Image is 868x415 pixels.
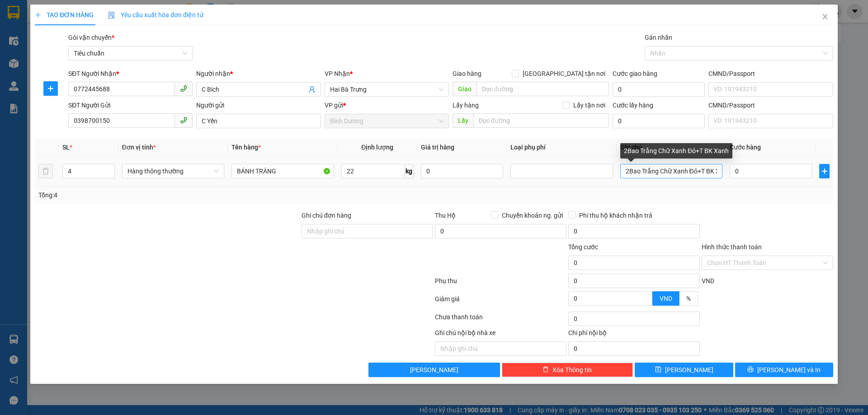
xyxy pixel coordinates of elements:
[231,164,334,178] input: VD: Bàn, Ghế
[35,11,94,19] span: TẠO ĐƠN HÀNG
[570,100,609,110] span: Lấy tận nơi
[435,341,566,356] input: Nhập ghi chú
[68,34,114,41] span: Gói vận chuyển
[231,144,261,151] span: Tên hàng
[361,144,393,151] span: Định lượng
[453,70,481,77] span: Giao hàng
[819,164,829,178] button: plus
[434,312,567,328] div: Chưa thanh toán
[405,164,414,178] span: kg
[435,328,566,341] div: Ghi chú nội bộ nhà xe
[330,83,443,96] span: Hai Bà Trưng
[613,70,657,77] label: Cước giao hàng
[38,190,335,200] div: Tổng: 4
[812,5,838,30] button: Close
[453,82,476,96] span: Giao
[434,294,567,310] div: Giảm giá
[35,12,41,18] span: plus
[568,328,700,341] div: Chi phí nội bộ
[702,243,762,251] label: Hình thức thanh toán
[325,100,449,110] div: VP gửi
[620,143,732,159] div: 2Bao Trắng Chữ Xanh Đỏ+T BK Xanh
[620,164,722,178] input: Ghi Chú
[613,102,653,109] label: Cước lấy hàng
[498,210,566,220] span: Chuyển khoản ng. gửi
[127,164,219,178] span: Hàng thông thường
[180,85,187,92] span: phone
[502,363,633,377] button: deleteXóa Thông tin
[665,365,713,375] span: [PERSON_NAME]
[453,113,473,128] span: Lấy
[38,164,53,178] button: delete
[410,365,458,375] span: [PERSON_NAME]
[196,100,321,110] div: Người gửi
[473,113,609,128] input: Dọc đường
[708,100,833,110] div: CMND/Passport
[325,70,350,77] span: VP Nhận
[635,363,733,377] button: save[PERSON_NAME]
[196,69,321,79] div: Người nhận
[122,144,156,151] span: Đơn vị tính
[519,69,609,79] span: [GEOGRAPHIC_DATA] tận nơi
[655,366,661,373] span: save
[613,114,705,128] input: Cước lấy hàng
[330,114,443,128] span: Bình Dương
[302,212,351,219] label: Ghi chú đơn hàng
[368,363,500,377] button: [PERSON_NAME]
[68,69,193,79] div: SĐT Người Nhận
[308,86,316,93] span: user-add
[702,277,714,284] span: VND
[476,82,609,96] input: Dọc đường
[552,365,592,375] span: Xóa Thông tin
[453,102,479,109] span: Lấy hàng
[686,295,691,302] span: %
[108,11,203,19] span: Yêu cầu xuất hóa đơn điện tử
[74,47,187,60] span: Tiêu chuẩn
[302,224,433,238] input: Ghi chú đơn hàng
[660,295,672,302] span: VND
[435,212,456,219] span: Thu Hộ
[44,85,57,92] span: plus
[820,168,829,175] span: plus
[735,363,833,377] button: printer[PERSON_NAME] và In
[613,82,705,97] input: Cước giao hàng
[507,139,616,156] th: Loại phụ phí
[617,139,726,156] th: Ghi chú
[68,100,193,110] div: SĐT Người Gửi
[821,13,829,20] span: close
[542,366,549,373] span: delete
[747,366,754,373] span: printer
[108,12,115,19] img: icon
[434,276,567,292] div: Phụ thu
[43,81,58,96] button: plus
[576,210,656,220] span: Phí thu hộ khách nhận trả
[62,144,70,151] span: SL
[708,69,833,79] div: CMND/Passport
[180,117,187,124] span: phone
[645,34,672,41] label: Gán nhãn
[568,243,598,251] span: Tổng cước
[421,144,454,151] span: Giá trị hàng
[421,164,503,178] input: 0
[757,365,821,375] span: [PERSON_NAME] và In
[730,144,761,151] span: Cước hàng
